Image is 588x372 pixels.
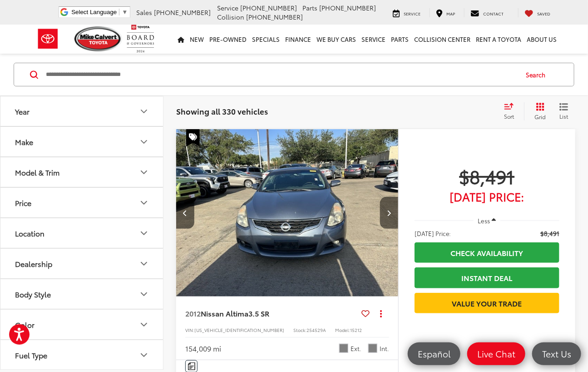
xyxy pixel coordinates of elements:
div: Location [138,228,149,239]
div: Body Style [15,290,51,298]
span: Sales [137,8,153,17]
div: Fuel Type [138,350,149,361]
span: Showing all 330 vehicles [176,106,268,116]
div: Color [138,319,149,330]
span: Saved [538,10,551,16]
span: Service [404,10,421,16]
span: 254529A [306,327,326,333]
div: Year [138,106,149,117]
button: List View [553,102,575,121]
button: Previous image [176,197,194,229]
span: $8,491 [415,165,559,187]
a: WE BUY CARS [314,25,359,54]
div: Location [15,229,44,237]
img: Comments [188,362,195,370]
span: VIN: [185,327,194,333]
span: Parts [303,3,318,12]
span: Español [413,348,455,359]
button: Select sort value [499,102,524,121]
button: MakeMake [0,127,164,156]
div: Dealership [138,258,149,269]
span: Contact [484,10,504,16]
a: Select Language​ [71,9,128,15]
a: Parts [389,25,412,54]
span: Int. [380,344,389,353]
div: Color [15,320,35,329]
button: Actions [373,306,389,322]
a: Map [430,8,462,17]
img: 2012 Nissan Altima 3.5 SR [176,129,399,297]
span: Select Language [71,9,117,15]
span: Live Chat [473,348,520,359]
span: Map [447,10,455,16]
span: Charcoal [368,344,377,353]
a: About Us [524,25,560,54]
span: Special [186,129,200,146]
a: New [188,25,207,54]
a: Pre-Owned [207,25,250,54]
span: Less [478,216,490,225]
div: Price [138,197,149,208]
div: Price [15,198,31,207]
a: Instant Deal [415,267,559,288]
span: Nissan Altima [201,308,248,318]
a: 2012 Nissan Altima 3.5 SR2012 Nissan Altima 3.5 SR2012 Nissan Altima 3.5 SR2012 Nissan Altima 3.5 SR [176,129,399,296]
a: My Saved Vehicles [518,8,558,17]
a: Specials [250,25,283,54]
span: [PHONE_NUMBER] [320,3,376,12]
a: Collision Center [412,25,474,54]
button: Next image [380,197,398,229]
div: Model & Trim [138,167,149,178]
a: Service [359,25,389,54]
span: 15212 [350,327,362,333]
a: 2012Nissan Altima3.5 SR [185,308,358,318]
span: [DATE] Price: [415,229,451,238]
button: DealershipDealership [0,249,164,278]
div: 2012 Nissan Altima 3.5 SR 1 [176,129,399,296]
div: Year [15,107,30,116]
span: Ext. [351,344,361,353]
div: Dealership [15,259,52,268]
div: Body Style [138,289,149,300]
a: Home [175,25,188,54]
div: Make [15,137,33,146]
button: Body StyleBody Style [0,279,164,309]
button: Search [517,63,558,86]
div: Make [138,136,149,147]
span: ▼ [122,9,128,15]
span: Text Us [538,348,576,359]
a: Contact [464,8,511,17]
span: Sort [504,112,514,120]
a: Value Your Trade [415,293,559,313]
a: Finance [283,25,314,54]
a: Check Availability [415,242,559,263]
span: Stock: [293,327,306,333]
div: Model & Trim [15,168,59,176]
button: Model & TrimModel & Trim [0,157,164,187]
button: Less [474,212,501,229]
button: Fuel TypeFuel Type [0,340,164,370]
span: Collision [217,12,245,21]
span: [PHONE_NUMBER] [154,8,211,17]
span: dropdown dots [380,310,382,317]
span: List [559,112,568,120]
span: $8,491 [540,229,559,238]
a: Text Us [532,342,581,365]
a: Rent a Toyota [474,25,524,54]
span: 2012 [185,308,201,318]
span: [US_VEHICLE_IDENTIFICATION_NUMBER] [194,327,284,333]
span: [PHONE_NUMBER] [241,3,297,12]
img: Mike Calvert Toyota [74,26,123,51]
span: 3.5 SR [248,308,269,318]
span: Gray Metallic [339,344,348,353]
span: ​ [119,9,119,15]
button: ColorColor [0,310,164,339]
button: Grid View [524,102,553,121]
button: YearYear [0,96,164,126]
span: [PHONE_NUMBER] [247,12,303,21]
input: Search by Make, Model, or Keyword [45,64,517,85]
span: Service [217,3,239,12]
div: Fuel Type [15,351,47,359]
span: [DATE] Price: [415,192,559,201]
